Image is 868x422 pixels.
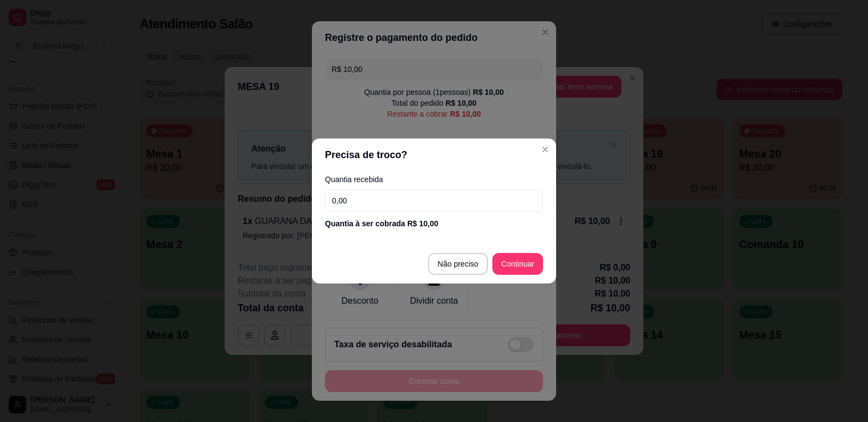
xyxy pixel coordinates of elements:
[428,253,489,275] button: Não preciso
[325,176,543,183] label: Quantia recebida
[492,253,543,275] button: Continuar
[537,141,554,158] button: Close
[312,138,556,171] header: Precisa de troco?
[325,218,543,229] div: Quantia à ser cobrada R$ 10,00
